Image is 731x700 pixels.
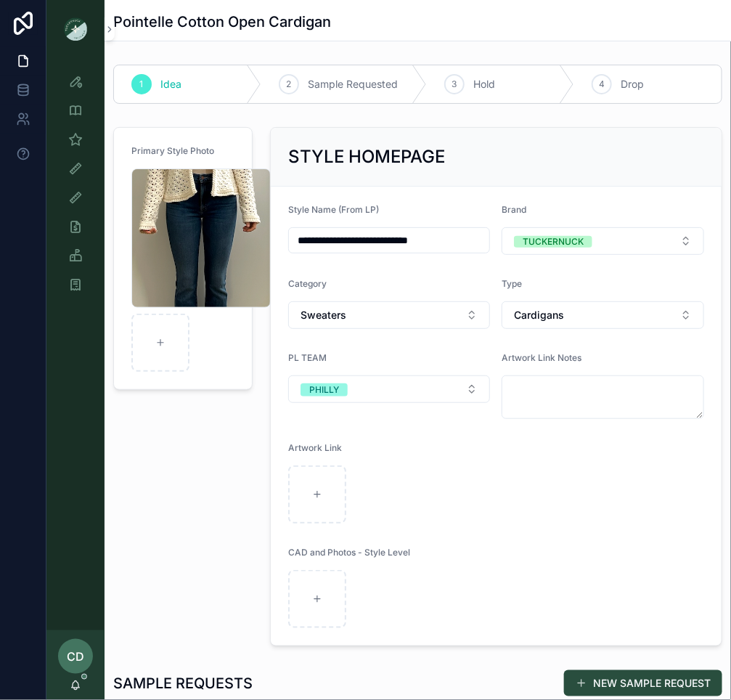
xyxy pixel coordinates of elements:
div: PHILLY [309,383,339,396]
button: Select Button [288,375,491,403]
img: App logo [64,17,87,41]
h2: STYLE HOMEPAGE [288,145,445,168]
span: Cardigans [514,308,564,322]
span: Hold [473,77,495,91]
span: 4 [599,78,605,90]
span: Idea [160,77,181,91]
span: Brand [502,204,526,215]
span: Type [502,278,522,289]
span: Sample Requested [308,77,398,91]
span: Drop [621,77,644,91]
span: Artwork Link Notes [502,352,581,363]
span: CAD and Photos - Style Level [288,547,410,558]
span: 1 [140,78,144,90]
div: scrollable content [46,58,105,317]
span: PL TEAM [288,352,327,363]
h1: SAMPLE REQUESTS [113,673,253,693]
span: Category [288,278,327,289]
button: NEW SAMPLE REQUEST [564,670,722,696]
span: Style Name (From LP) [288,204,379,215]
span: 2 [287,78,292,90]
span: Primary Style Photo [131,145,214,156]
span: Sweaters [301,308,346,322]
button: Select Button [502,227,704,255]
span: CD [67,648,84,665]
button: Select Button [502,301,704,329]
button: Select Button [288,301,491,329]
div: TUCKERNUCK [523,236,584,248]
span: Artwork Link [288,442,342,453]
span: 3 [452,78,457,90]
h1: Pointelle Cotton Open Cardigan [113,12,331,32]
